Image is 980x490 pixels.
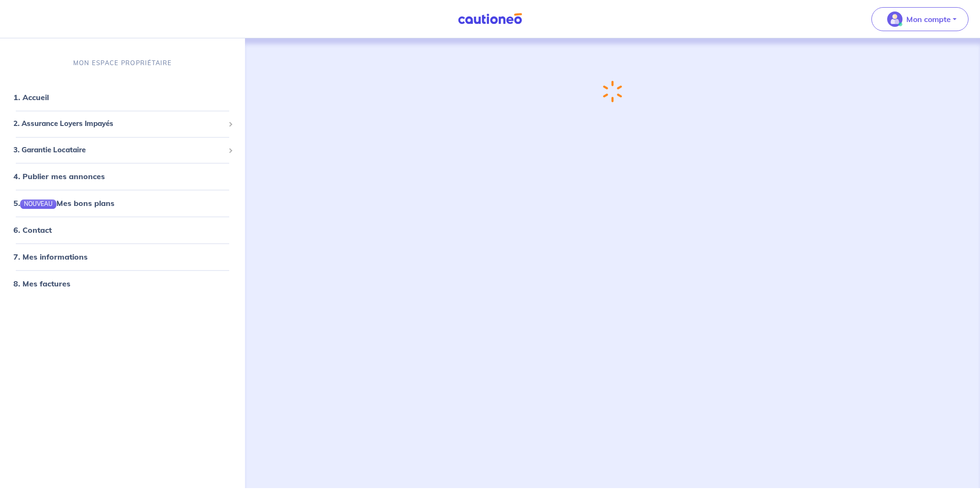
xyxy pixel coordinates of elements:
span: 2. Assurance Loyers Impayés [13,119,224,130]
a: 6. Contact [13,226,52,235]
div: 8. Mes factures [4,274,241,294]
div: 4. Publier mes annonces [4,167,241,186]
a: 5.NOUVEAUMes bons plans [13,199,114,208]
img: loading-spinner [601,80,623,104]
div: 6. Contact [4,221,241,240]
img: illu_account_valid_menu.svg [887,11,902,27]
span: 3. Garantie Locataire [13,145,224,156]
a: 8. Mes factures [13,279,70,289]
p: Mon compte [906,13,951,25]
div: 5.NOUVEAUMes bons plans [4,194,241,213]
div: 7. Mes informations [4,248,241,267]
img: Cautioneo [454,13,526,25]
div: 1. Accueil [4,88,241,107]
a: 7. Mes informations [13,252,88,262]
div: 3. Garantie Locataire [4,141,241,160]
button: illu_account_valid_menu.svgMon compte [871,7,969,31]
p: MON ESPACE PROPRIÉTAIRE [73,58,172,68]
a: 1. Accueil [13,93,49,103]
a: 4. Publier mes annonces [13,172,105,182]
div: 2. Assurance Loyers Impayés [4,115,241,134]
